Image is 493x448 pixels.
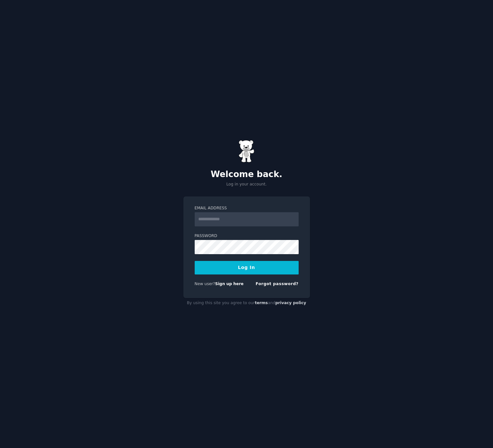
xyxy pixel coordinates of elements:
span: New user? [195,282,215,286]
a: Forgot password? [256,282,299,286]
p: Log in your account. [183,182,310,187]
a: privacy policy [275,301,306,305]
label: Email Address [195,205,299,211]
a: terms [255,301,268,305]
label: Password [195,233,299,239]
h2: Welcome back. [183,169,310,180]
div: By using this site you agree to our and [183,298,310,308]
button: Log In [195,261,299,274]
a: Sign up here [215,282,243,286]
img: Gummy Bear [239,140,255,163]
